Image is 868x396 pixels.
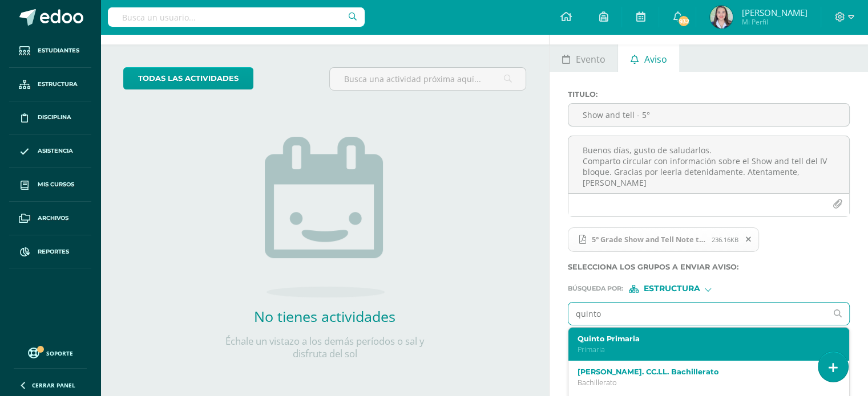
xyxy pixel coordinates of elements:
span: 5° Grade Show and Tell Note to parents Block IV.pdf [568,227,759,252]
span: Archivos [38,214,68,223]
div: [object Object] [629,285,714,293]
input: Busca una actividad próxima aquí... [330,68,526,90]
h2: No tienes actividades [211,307,439,326]
a: Archivos [9,202,91,235]
p: Primaria [578,345,829,354]
a: todas las Actividades [123,67,253,89]
span: Reportes [38,247,69,256]
label: [PERSON_NAME]. CC.LL. Bachillerato [578,368,829,376]
a: Evento [550,44,617,72]
p: Échale un vistazo a los demás períodos o sal y disfruta del sol [211,335,439,360]
span: Remover archivo [739,233,758,246]
input: Titulo [568,104,849,126]
span: Disciplina [38,113,71,122]
a: Estudiantes [9,34,91,68]
a: Estructura [9,68,91,101]
span: Asistencia [38,146,73,156]
span: [PERSON_NAME] [741,7,807,18]
label: Selecciona los grupos a enviar aviso : [568,263,850,271]
span: Estructura [643,285,700,292]
a: Mis cursos [9,168,91,202]
span: Búsqueda por : [568,285,623,292]
span: Estructura [38,80,78,89]
span: 932 [677,15,690,27]
a: Asistencia [9,134,91,168]
a: Soporte [14,345,87,360]
span: Aviso [644,46,667,73]
textarea: Buenos días, gusto de saludarlos. Comparto circular con información sobre el Show and tell del IV... [568,136,849,193]
span: Cerrar panel [32,381,75,389]
span: 5° Grade Show and Tell Note to parents Block IV.pdf [586,235,712,244]
a: Reportes [9,235,91,269]
span: Mi Perfil [741,17,807,27]
a: Aviso [618,44,679,72]
span: Evento [576,46,605,73]
span: Estudiantes [38,46,79,55]
span: 236.16KB [712,235,738,244]
img: 1ce4f04f28ed9ad3a58b77722272eac1.png [710,6,733,28]
img: no_activities.png [265,137,385,297]
span: Mis cursos [38,180,74,189]
input: Busca un usuario... [108,7,365,27]
a: Disciplina [9,101,91,135]
input: Ej. Primero primaria [568,303,826,325]
label: Titulo : [568,90,850,99]
span: Soporte [46,349,73,357]
p: Bachillerato [578,378,829,387]
label: Quinto Primaria [578,334,829,343]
